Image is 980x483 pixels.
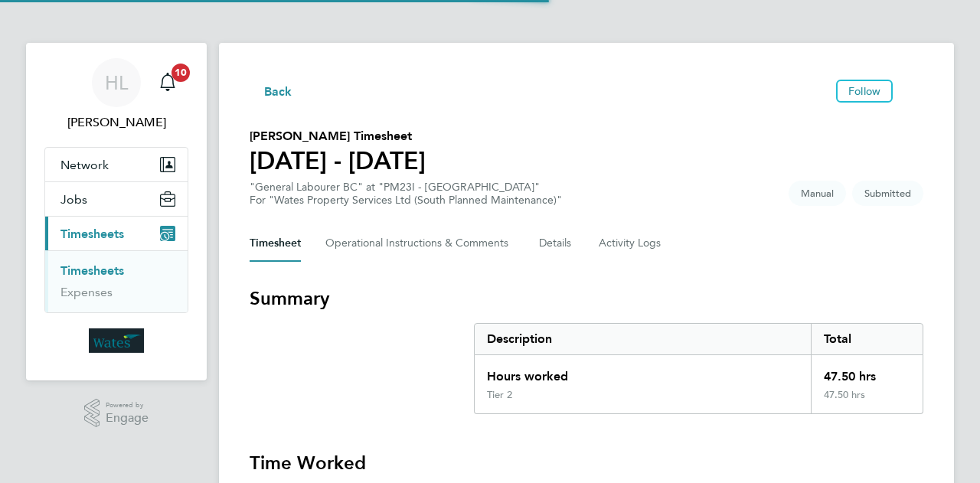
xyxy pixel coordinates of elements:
[106,399,149,412] span: Powered by
[45,250,188,312] div: Timesheets
[325,225,514,262] button: Operational Instructions & Comments
[105,73,128,93] span: HL
[44,58,188,132] a: HL[PERSON_NAME]
[60,285,113,299] a: Expenses
[250,81,292,100] button: Back
[84,399,149,428] a: Powered byEngage
[250,225,301,262] button: Timesheet
[60,263,124,278] a: Timesheets
[250,451,923,475] h3: Time Worked
[475,355,811,389] div: Hours worked
[852,181,923,206] span: This timesheet is Submitted.
[250,127,426,145] h2: [PERSON_NAME] Timesheet
[539,225,574,262] button: Details
[44,328,188,353] a: Go to home page
[171,64,190,82] span: 10
[848,84,880,98] span: Follow
[45,148,188,181] button: Network
[44,113,188,132] span: Harry Lashley
[250,286,923,311] h3: Summary
[60,158,109,172] span: Network
[250,145,426,176] h1: [DATE] - [DATE]
[60,192,87,207] span: Jobs
[250,194,562,207] div: For "Wates Property Services Ltd (South Planned Maintenance)"
[45,182,188,216] button: Jobs
[811,355,923,389] div: 47.50 hrs
[250,181,562,207] div: "General Labourer BC" at "PM23I - [GEOGRAPHIC_DATA]"
[899,87,923,95] button: Timesheets Menu
[836,80,893,103] button: Follow
[89,328,144,353] img: wates-logo-retina.png
[811,389,923,413] div: 47.50 hrs
[599,225,663,262] button: Activity Logs
[152,58,183,107] a: 10
[45,217,188,250] button: Timesheets
[475,324,811,354] div: Description
[811,324,923,354] div: Total
[26,43,207,380] nav: Main navigation
[106,412,149,425] span: Engage
[789,181,846,206] span: This timesheet was manually created.
[487,389,512,401] div: Tier 2
[60,227,124,241] span: Timesheets
[264,83,292,101] span: Back
[474,323,923,414] div: Summary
